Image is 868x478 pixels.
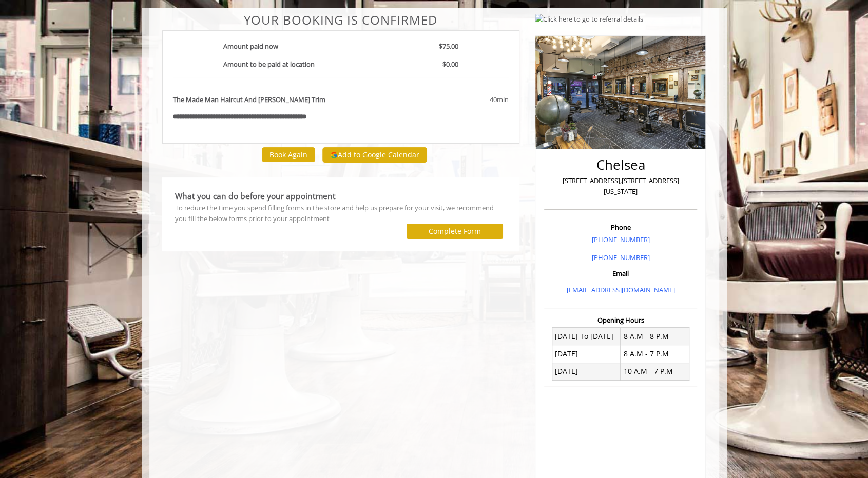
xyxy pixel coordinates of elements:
h3: Phone [547,224,695,231]
td: 8 A.M - 7 P.M [621,345,689,363]
td: [DATE] To [DATE] [552,328,621,345]
div: 40min [407,94,509,105]
label: Complete Form [429,227,481,235]
h2: Chelsea [547,157,695,172]
img: Click here to go to referral details [535,14,643,25]
a: [EMAIL_ADDRESS][DOMAIN_NAME] [566,285,674,294]
p: [STREET_ADDRESS],[STREET_ADDRESS][US_STATE] [547,175,695,197]
td: [DATE] [552,363,621,380]
h3: Opening Hours [544,316,697,324]
b: What you can do before your appointment [175,190,336,202]
td: 8 A.M - 8 P.M [621,328,689,345]
center: Your Booking is confirmed [162,13,520,27]
td: 10 A.M - 7 P.M [621,363,689,380]
div: To reduce the time you spend filling forms in the store and help us prepare for your visit, we re... [175,203,507,224]
button: Book Again [262,147,315,162]
b: Amount paid now [223,42,278,51]
b: Amount to be paid at location [223,59,315,69]
a: [PHONE_NUMBER] [591,253,649,262]
a: [PHONE_NUMBER] [591,235,649,244]
td: [DATE] [552,345,621,363]
b: $0.00 [442,59,458,69]
button: Complete Form [407,224,503,238]
b: The Made Man Haircut And [PERSON_NAME] Trim [173,94,325,105]
b: $75.00 [439,42,458,51]
h3: Email [547,270,695,277]
button: Add to Google Calendar [322,147,427,163]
